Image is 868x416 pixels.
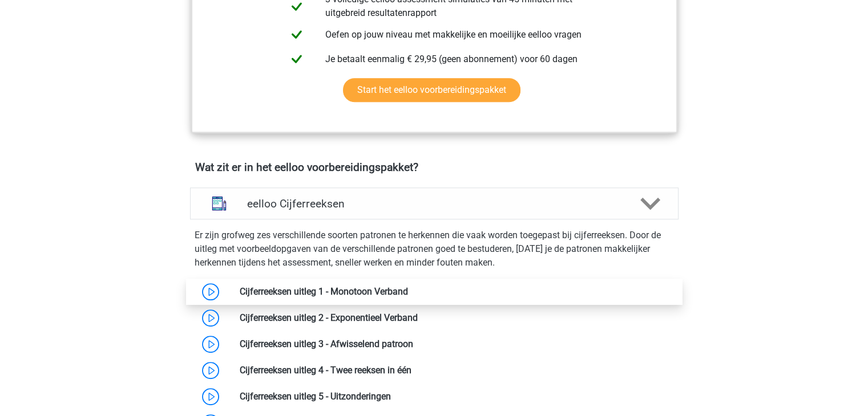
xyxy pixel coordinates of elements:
a: Start het eelloo voorbereidingspakket [343,78,520,102]
h4: eelloo Cijferreeksen [247,197,621,210]
div: Cijferreeksen uitleg 1 - Monotoon Verband [231,285,678,299]
div: Cijferreeksen uitleg 2 - Exponentieel Verband [231,311,678,325]
img: cijferreeksen [204,189,234,218]
div: Cijferreeksen uitleg 4 - Twee reeksen in één [231,364,678,377]
p: Er zijn grofweg zes verschillende soorten patronen te herkennen die vaak worden toegepast bij cij... [195,229,674,270]
h4: Wat zit er in het eelloo voorbereidingspakket? [195,161,673,174]
a: cijferreeksen eelloo Cijferreeksen [185,187,683,219]
div: Cijferreeksen uitleg 3 - Afwisselend patroon [231,337,678,351]
div: Cijferreeksen uitleg 5 - Uitzonderingen [231,390,678,403]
